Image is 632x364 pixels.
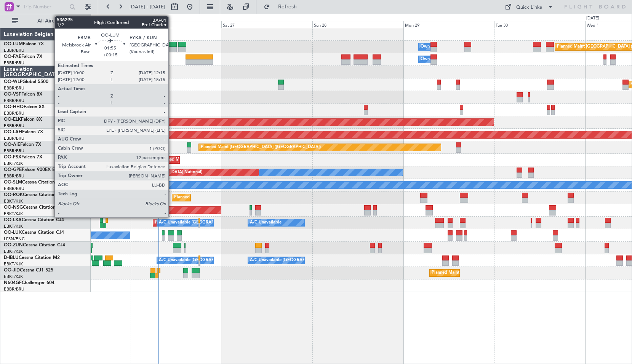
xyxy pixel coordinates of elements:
a: OO-WLPGlobal 5500 [4,80,48,84]
span: OO-LXA [4,218,22,222]
a: EBBR/BRU [4,286,24,292]
div: [DATE] [92,15,105,22]
a: EBBR/BRU [4,60,24,66]
a: EBKT/KJK [4,161,23,166]
span: OO-NSG [4,205,23,210]
a: EBKT/KJK [4,249,23,254]
a: EBKT/KJK [4,224,23,229]
a: OO-LUXCessna Citation CJ4 [4,230,64,235]
span: OO-GPE [4,168,22,172]
a: OO-HHOFalcon 8X [4,105,45,109]
span: D-IBLU [4,255,19,260]
span: OO-VSF [4,92,21,97]
a: EBKT/KJK [4,274,23,279]
a: OO-LXACessna Citation CJ4 [4,218,64,222]
a: OO-GPEFalcon 900EX EASy II [4,168,67,172]
div: Owner Melsbroek Air Base [421,54,472,65]
span: N604GF [4,281,22,285]
a: EBKT/KJK [4,211,23,217]
a: EBKT/KJK [4,198,23,204]
span: OO-LUX [4,230,22,235]
a: D-IBLUCessna Citation M2 [4,255,60,260]
input: Trip Number [23,1,67,13]
a: EBBR/BRU [4,48,24,53]
a: OO-VSFFalcon 8X [4,92,42,97]
a: OO-JIDCessna CJ1 525 [4,268,53,273]
button: Quick Links [501,1,557,13]
a: EBBR/BRU [4,186,24,192]
div: [DATE] [586,15,599,22]
span: OO-JID [4,268,20,273]
span: Refresh [272,4,304,10]
div: Planned Maint [GEOGRAPHIC_DATA] ([GEOGRAPHIC_DATA] National) [64,167,202,178]
a: EBBR/BRU [4,85,24,91]
div: Mon 29 [403,21,494,28]
a: EBBR/BRU [4,98,24,104]
span: OO-LUM [4,42,23,46]
span: OO-ZUN [4,243,23,247]
a: OO-AIEFalcon 7X [4,142,41,147]
a: N604GFChallenger 604 [4,281,54,285]
button: Refresh [260,1,306,13]
span: OO-AIE [4,142,20,147]
div: A/C Unavailable [GEOGRAPHIC_DATA] ([GEOGRAPHIC_DATA] National) [159,217,301,228]
div: Owner Melsbroek Air Base [421,41,472,53]
a: OO-FAEFalcon 7X [4,54,42,59]
a: EBBR/BRU [4,123,24,129]
span: OO-SLM [4,180,22,185]
a: EBBR/BRU [4,136,24,141]
a: OO-LAHFalcon 7X [4,130,43,134]
span: OO-FSX [4,155,21,160]
span: [DATE] - [DATE] [130,3,165,10]
a: OO-FSXFalcon 7X [4,155,42,160]
div: Planned Maint Kortrijk-[GEOGRAPHIC_DATA] [432,267,520,279]
a: LFSN/ENC [4,236,25,242]
div: Fri 26 [131,21,222,28]
div: Planned Maint Kortrijk-[GEOGRAPHIC_DATA] [159,154,248,166]
a: OO-ZUNCessna Citation CJ4 [4,243,65,247]
a: EBBR/BRU [4,173,24,179]
a: OO-SLMCessna Citation XLS [4,180,64,185]
span: OO-HHO [4,105,24,109]
div: AOG Maint [US_STATE] ([GEOGRAPHIC_DATA]) [112,54,204,65]
div: Sun 28 [312,21,403,28]
a: OO-NSGCessna Citation CJ4 [4,205,65,210]
a: OO-LUMFalcon 7X [4,42,44,46]
span: OO-ELK [4,117,21,122]
button: All Aircraft [8,15,83,27]
a: EBBR/BRU [4,110,24,116]
div: Tue 30 [494,21,585,28]
span: OO-ROK [4,193,23,197]
a: OO-ROKCessna Citation CJ4 [4,193,65,197]
span: OO-WLP [4,80,22,84]
a: EBKT/KJK [4,261,23,267]
div: Planned Maint Kortrijk-[GEOGRAPHIC_DATA] [155,217,244,228]
div: Planned Maint Kortrijk-[GEOGRAPHIC_DATA] [174,192,263,203]
span: All Aircraft [20,18,80,24]
div: Planned Maint [GEOGRAPHIC_DATA] ([GEOGRAPHIC_DATA]) [201,142,321,153]
div: Unplanned Maint Amsterdam (Schiphol) [76,142,153,153]
span: OO-LAH [4,130,22,134]
a: EBBR/BRU [4,148,24,154]
div: A/C Unavailable [GEOGRAPHIC_DATA]-[GEOGRAPHIC_DATA] [250,255,371,266]
div: A/C Unavailable [250,217,282,228]
span: OO-FAE [4,54,21,59]
a: OO-ELKFalcon 8X [4,117,42,122]
div: Quick Links [516,4,542,11]
div: Sat 27 [221,21,312,28]
div: A/C Unavailable [GEOGRAPHIC_DATA] ([GEOGRAPHIC_DATA] National) [159,255,301,266]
